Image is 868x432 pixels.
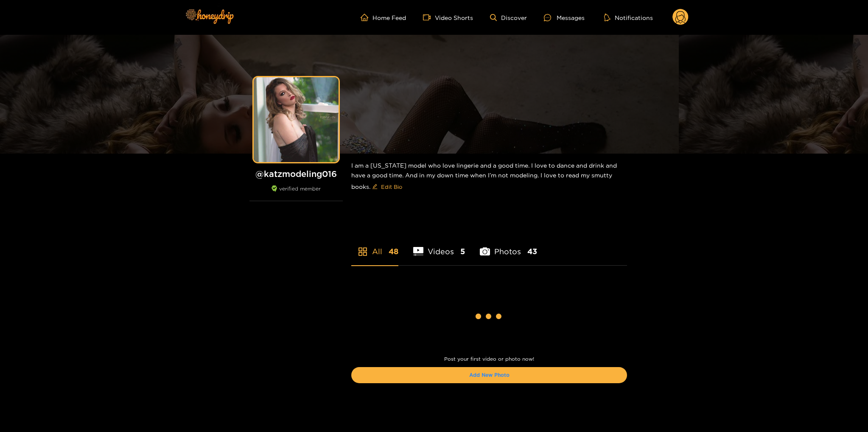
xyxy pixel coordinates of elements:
li: Photos [480,227,537,265]
a: Discover [490,14,527,21]
span: 43 [527,246,537,257]
li: Videos [413,227,465,265]
button: editEdit Bio [370,180,404,194]
div: verified member [249,185,343,201]
span: appstore [358,247,368,257]
h1: @ katzmodeling016 [249,168,343,179]
p: Post your first video or photo now! [351,356,627,362]
button: Add New Photo [351,367,627,383]
span: home [361,14,372,21]
li: All [351,227,398,265]
button: Notifications [602,13,655,22]
span: 48 [389,246,398,257]
span: Edit Bio [381,182,402,191]
div: Messages [544,13,585,22]
a: Home Feed [361,14,406,21]
div: I am a [US_STATE] model who love lingerie and a good time. I love to dance and drink and have a g... [351,154,627,200]
a: Video Shorts [423,14,473,21]
span: 5 [460,246,465,257]
span: edit [372,184,378,190]
span: video-camera [423,14,435,21]
a: Add New Photo [469,372,510,378]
